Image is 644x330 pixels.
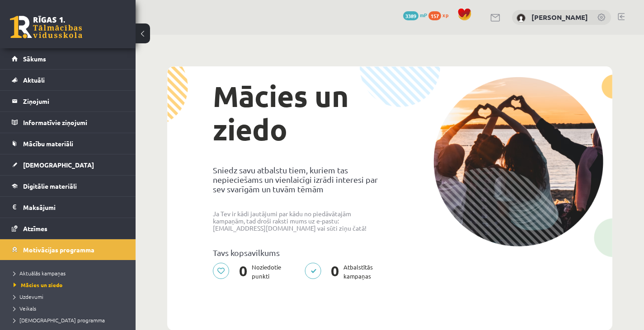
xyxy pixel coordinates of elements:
[23,197,124,218] legend: Maksājumi
[23,139,73,148] span: Mācību materiāli
[428,11,441,20] span: 157
[23,112,124,133] legend: Informatīvie ziņojumi
[23,224,47,232] span: Atzīmes
[213,165,383,194] p: Sniedz savu atbalstu tiem, kuriem tas nepieciešams un vienlaicīgi izrādi interesi par sev svarīgā...
[403,11,418,20] span: 3389
[326,263,343,281] span: 0
[14,270,66,277] span: Aktuālās kampaņas
[235,263,252,281] span: 0
[420,11,427,19] span: mP
[23,246,94,254] span: Motivācijas programma
[433,77,603,246] img: donation-campaign-image-5f3e0036a0d26d96e48155ce7b942732c76651737588babb5c96924e9bd6788c.png
[12,133,124,154] a: Mācību materiāli
[12,154,124,175] a: [DEMOGRAPHIC_DATA]
[428,11,453,19] a: 157 xp
[14,305,36,312] span: Veikals
[12,70,124,90] a: Aktuāli
[10,16,82,38] a: Rīgas 1. Tālmācības vidusskola
[14,281,127,289] a: Mācies un ziedo
[14,281,62,288] span: Mācies un ziedo
[531,13,588,22] a: [PERSON_NAME]
[213,79,383,146] h1: Mācies un ziedo
[12,197,124,218] a: Maksājumi
[14,293,43,300] span: Uzdevumi
[14,304,127,312] a: Veikals
[14,316,127,324] a: [DEMOGRAPHIC_DATA] programma
[213,248,383,257] p: Tavs kopsavilkums
[213,210,383,232] p: Ja Tev ir kādi jautājumi par kādu no piedāvātajām kampaņām, tad droši raksti mums uz e-pastu: [EM...
[14,316,105,324] span: [DEMOGRAPHIC_DATA] programma
[14,293,127,301] a: Uzdevumi
[12,176,124,196] a: Digitālie materiāli
[23,161,94,169] span: [DEMOGRAPHIC_DATA]
[23,91,124,112] legend: Ziņojumi
[12,239,124,260] a: Motivācijas programma
[23,55,46,63] span: Sākums
[213,263,287,281] p: Noziedotie punkti
[12,91,124,112] a: Ziņojumi
[12,48,124,69] a: Sākums
[14,269,127,277] a: Aktuālās kampaņas
[517,14,526,23] img: Nikoletta Nikolajenko
[305,263,378,281] p: Atbalstītās kampaņas
[403,11,427,19] a: 3389 mP
[23,76,45,84] span: Aktuāli
[23,182,77,190] span: Digitālie materiāli
[12,112,124,133] a: Informatīvie ziņojumi
[442,11,448,19] span: xp
[12,218,124,239] a: Atzīmes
